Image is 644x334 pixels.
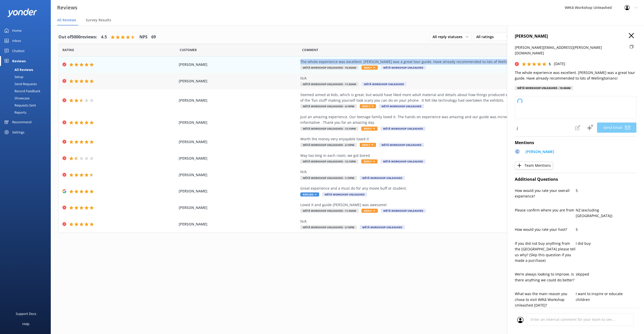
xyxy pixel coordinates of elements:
span: Wētā Workshop Unleashed - 4:10pm [300,104,357,108]
span: Wētā Workshop Unleashed [360,176,405,180]
p: [DATE] [554,61,565,67]
span: [PERSON_NAME] [179,62,298,67]
div: Way too long in each room, we got bored [300,153,531,158]
div: Help [22,319,29,329]
span: [PERSON_NAME] [179,221,298,227]
span: [PERSON_NAME] [179,156,298,161]
p: NZ (excluding [GEOGRAPHIC_DATA]) [576,207,637,219]
h4: NPS [139,34,147,40]
div: C [515,149,520,154]
span: Wētā Workshop Unleashed [379,104,424,108]
div: All Reviews [3,66,33,73]
div: Send Requests [3,80,37,87]
button: Close [629,33,634,39]
span: Reply [361,127,377,131]
span: Wētā Workshop Unleashed - 2:10pm [300,225,357,229]
h4: Mentions [515,140,636,146]
p: We’re always looking to improve. Is there anything we could do better? [515,271,576,283]
span: [PERSON_NAME] [179,205,298,210]
span: Wētā Workshop Unleashed - 1:10pm [300,176,357,180]
div: N/A [300,219,531,224]
span: All reply statuses [433,34,466,40]
a: Send Requests [3,80,51,87]
span: All Reviews [57,18,76,23]
a: All Reviews [3,66,51,73]
img: yonder-white-logo.png [8,8,37,17]
p: How would you rate your overall experience? [515,188,576,199]
div: Requests Sent [3,102,36,109]
span: [PERSON_NAME] [179,188,298,194]
div: Seemed aimed at kids, which is great, but would have liked more adult material and details about ... [300,92,531,103]
p: Please confirm where you are from [515,207,576,213]
span: Wētā Workshop Unleashed [360,225,405,229]
h4: [PERSON_NAME] [515,33,636,40]
span: Wētā Workshop Unleashed - 12:10pm [300,127,358,131]
span: Wētā Workshop Unleashed [361,82,406,86]
span: Date [62,48,74,52]
span: Wētā Workshop Unleashed [381,209,426,213]
div: Home [12,25,22,36]
span: Question [302,48,318,52]
div: The whole experience was excellent. [PERSON_NAME] was a great tour guide. Have already recommende... [300,59,531,65]
span: Date [180,48,197,52]
span: Wētā Workshop Unleashed [322,192,367,196]
span: Reply [361,209,378,213]
p: [PERSON_NAME][EMAIL_ADDRESS][PERSON_NAME][DOMAIN_NAME] [515,45,627,56]
span: Wētā Workshop Unleashed [379,143,424,147]
span: [PERSON_NAME] [179,120,298,125]
p: If you did not buy anything from the [GEOGRAPHIC_DATA] please tell us why? (Skip this question if... [515,241,576,264]
p: skipped [576,271,637,277]
span: [PERSON_NAME] [179,172,298,178]
a: Reports [3,109,51,116]
h4: 69 [151,34,156,40]
div: Just an amazing experience. Our teenage family loved it. The hands on experience was amazing and ... [300,114,531,126]
span: Wētā Workshop Unleashed [381,159,425,163]
a: Requests Sent [3,102,51,109]
div: Great experience and a must do for any movie buff or student. [300,186,531,191]
p: What was the main reason you chose to visit Wētā Workshop Unleashed [DATE]? [515,291,576,308]
span: Wētā Workshop Unleashed - 11:30am [300,82,358,86]
span: [PERSON_NAME] [179,139,298,145]
span: [PERSON_NAME] [179,98,298,103]
h3: Reviews [57,4,77,12]
div: Record Feedback [3,87,40,95]
div: N/A [300,169,531,175]
span: All ratings [476,34,497,40]
span: 5 [549,62,551,66]
div: Showcase [3,95,29,102]
h4: Additional Questions [515,176,636,183]
p: The whole experience was excellent. [PERSON_NAME] was a great tour guide. Have already recommende... [515,70,636,81]
span: Survey Results [86,18,111,23]
p: I want to inspire or educate children [576,291,637,302]
div: N/A [300,75,531,81]
span: Wētā Workshop Unleashed - 12:10pm [300,159,358,163]
span: Wētā Workshop Unleashed - 10:30am [300,66,358,70]
div: Recommend [12,117,31,127]
h4: 4.5 [101,34,107,40]
a: [PERSON_NAME] [523,149,554,156]
div: Wētā Workshop Unleashed - 10:30am [515,86,573,90]
button: Team Mentions [515,162,553,169]
p: How would you rate your host? [515,227,576,232]
div: Setup [3,73,23,80]
span: Wētā Workshop Unleashed - 2:10pm [300,143,357,147]
p: 5 [576,227,637,232]
div: Support Docs [16,309,36,319]
p: 5 [576,188,637,193]
a: Setup [3,73,51,80]
div: Chatbot [12,46,25,56]
a: Showcase [3,95,51,102]
div: Settings [12,127,24,137]
div: Loved it and guide [PERSON_NAME] was awesome! [300,202,531,208]
span: Wētā Workshop Unleashed [381,66,426,70]
div: Reviews [12,56,26,66]
p: I did buy [576,241,637,246]
span: Reply [361,66,378,70]
a: Record Feedback [3,87,51,95]
h4: Out of 5000 reviews: [58,34,97,40]
span: Reply [360,104,376,108]
div: Inbox [12,36,21,46]
span: [PERSON_NAME] [179,78,298,84]
span: Wētā Workshop Unleashed [381,127,425,131]
span: Reply [360,143,376,147]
